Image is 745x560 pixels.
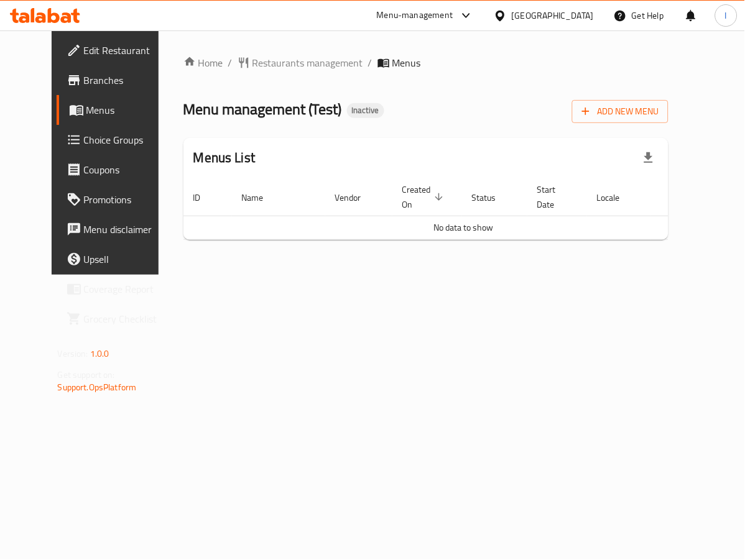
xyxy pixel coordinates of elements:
[84,132,166,147] span: Choice Groups
[57,65,176,95] a: Branches
[512,9,594,22] div: [GEOGRAPHIC_DATA]
[347,105,384,116] span: Inactive
[228,55,233,70] li: /
[84,43,166,58] span: Edit Restaurant
[57,244,176,274] a: Upsell
[537,182,572,212] span: Start Date
[183,178,744,240] table: enhanced table
[572,100,669,123] button: Add New Menu
[84,282,166,296] span: Coverage Report
[582,104,659,119] span: Add New Menu
[84,192,166,207] span: Promotions
[242,190,280,205] span: Name
[84,222,166,237] span: Menu disclaimer
[57,95,176,125] a: Menus
[86,103,166,117] span: Menus
[57,155,176,185] a: Coupons
[634,143,664,173] div: Export file
[84,252,166,267] span: Upsell
[597,190,636,205] span: Locale
[84,162,166,177] span: Coupons
[335,190,377,205] span: Vendor
[57,214,176,244] a: Menu disclaimer
[57,274,176,304] a: Coverage Report
[434,219,494,236] span: No data to show
[57,185,176,214] a: Promotions
[84,73,166,88] span: Branches
[193,149,256,167] h2: Menus List
[183,95,342,123] span: Menu management ( Test )
[57,125,176,155] a: Choice Groups
[183,55,223,70] a: Home
[651,178,744,216] th: Actions
[57,35,176,65] a: Edit Restaurant
[368,55,372,70] li: /
[402,182,447,212] span: Created On
[183,55,669,70] nav: breadcrumb
[58,367,115,383] span: Get support on:
[392,55,421,70] span: Menus
[377,8,453,23] div: Menu-management
[58,379,137,395] a: Support.OpsPlatform
[725,9,727,22] span: I
[193,190,217,205] span: ID
[58,346,88,362] span: Version:
[472,190,512,205] span: Status
[57,304,176,334] a: Grocery Checklist
[238,55,363,70] a: Restaurants management
[252,55,363,70] span: Restaurants management
[90,346,109,362] span: 1.0.0
[84,311,166,326] span: Grocery Checklist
